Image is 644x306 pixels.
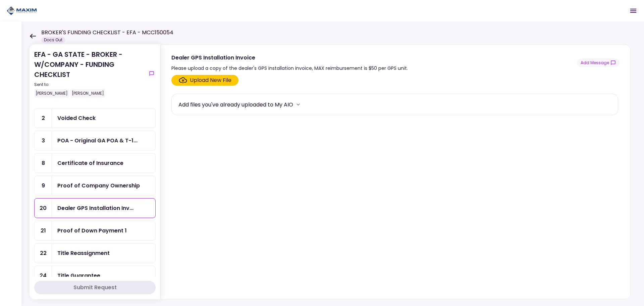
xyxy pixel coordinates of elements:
[57,181,140,190] div: Proof of Company Ownership
[148,70,156,78] button: show-messages
[178,100,293,109] div: Add files you've already uploaded to My AIO
[34,49,145,98] div: EFA - GA STATE - BROKER - W/COMPANY - FUNDING CHECKLIST
[171,75,238,86] span: Click here to upload the required document
[57,136,138,145] div: POA - Original GA POA & T-146
[57,271,100,280] div: Title Guarantee
[35,221,52,240] div: 21
[34,89,69,98] div: [PERSON_NAME]
[625,3,641,19] button: Open menu
[35,199,52,218] div: 20
[35,266,52,285] div: 24
[57,249,110,257] div: Title Reassignment
[34,266,156,286] a: 24Title Guarantee
[171,53,408,62] div: Dealer GPS Installation Invoice
[190,76,231,84] div: Upload New File
[35,108,52,128] div: 2
[57,204,133,212] div: Dealer GPS Installation Invoice
[160,44,631,299] div: Dealer GPS Installation InvoicePlease upload a copy of the dealer's GPS installation invoice, MAX...
[35,176,52,195] div: 9
[34,108,156,128] a: 2Voided Check
[34,153,156,173] a: 8Certificate of Insurance
[70,89,105,98] div: [PERSON_NAME]
[577,58,620,67] button: show-messages
[171,64,408,72] div: Please upload a copy of the dealer's GPS installation invoice, MAX reimbursement is $50 per GPS u...
[34,281,156,294] button: Submit Request
[293,99,303,110] button: more
[41,37,65,43] div: Docs Out
[34,176,156,195] a: 9Proof of Company Ownership
[7,6,37,16] img: Partner icon
[41,29,173,37] h1: BROKER'S FUNDING CHECKLIST - EFA - MCC150054
[57,114,96,122] div: Voided Check
[34,82,145,88] div: Sent to:
[34,131,156,150] a: 3POA - Original GA POA & T-146
[34,198,156,218] a: 20Dealer GPS Installation Invoice
[35,154,52,173] div: 8
[34,243,156,263] a: 22Title Reassignment
[35,131,52,150] div: 3
[57,159,123,167] div: Certificate of Insurance
[35,244,52,263] div: 22
[57,226,127,235] div: Proof of Down Payment 1
[34,221,156,241] a: 21Proof of Down Payment 1
[73,283,117,292] div: Submit Request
